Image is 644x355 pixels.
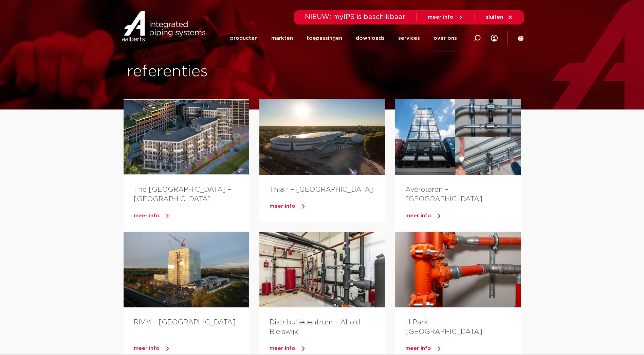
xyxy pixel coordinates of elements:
nav: Menu [230,25,457,51]
span: meer info [405,213,431,218]
span: meer info [405,346,431,351]
a: meer info [405,343,521,354]
span: meer info [134,346,160,351]
a: meer info [428,14,464,20]
span: sluiten [486,15,503,20]
span: meer info [270,346,295,351]
a: producten [230,25,258,51]
a: services [398,25,420,51]
span: NIEUW: myIPS is beschikbaar [305,14,406,20]
a: markten [271,25,293,51]
h1: referenties [127,61,319,83]
a: meer info [270,201,385,212]
a: H-Park – [GEOGRAPHIC_DATA] [405,319,482,335]
a: sluiten [486,14,513,20]
span: meer info [428,15,454,20]
a: downloads [356,25,385,51]
a: Avérotoren – [GEOGRAPHIC_DATA] [405,186,482,203]
a: meer info [134,211,249,221]
a: meer info [270,343,385,354]
span: meer info [270,204,295,209]
span: meer info [134,213,160,218]
a: meer info [405,211,521,221]
a: meer info [134,343,249,354]
a: toepassingen [307,25,342,51]
a: The [GEOGRAPHIC_DATA] – [GEOGRAPHIC_DATA] [134,186,231,203]
a: RIVM – [GEOGRAPHIC_DATA] [134,319,236,326]
a: over ons [434,25,457,51]
a: Thialf – [GEOGRAPHIC_DATA] [270,186,373,193]
a: Distributiecentrum – Ahold Bleiswijk [270,319,360,335]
